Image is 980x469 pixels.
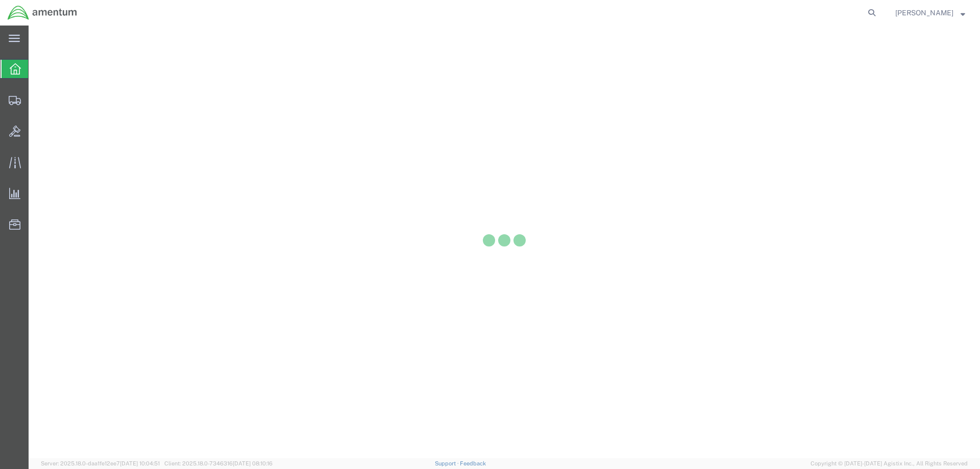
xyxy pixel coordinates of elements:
[460,460,486,466] a: Feedback
[120,460,160,466] span: [DATE] 10:04:51
[41,460,160,466] span: Server: 2025.18.0-daa1fe12ee7
[895,7,953,18] span: JONATHAN FLORY
[811,459,968,468] span: Copyright © [DATE]-[DATE] Agistix Inc., All Rights Reserved
[435,460,460,466] a: Support
[164,460,273,466] span: Client: 2025.18.0-7346316
[233,460,273,466] span: [DATE] 08:10:16
[7,5,78,20] img: logo
[895,7,966,19] button: [PERSON_NAME]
